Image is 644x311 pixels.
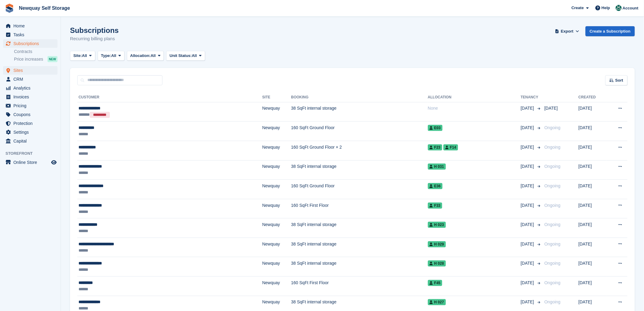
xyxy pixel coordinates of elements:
[151,53,156,59] span: All
[3,22,58,30] a: menu
[101,53,111,59] span: Type:
[262,257,291,277] td: Newquay
[615,77,623,83] span: Sort
[544,145,561,150] span: Ongoing
[13,84,50,92] span: Analytics
[262,141,291,161] td: Newquay
[291,238,428,257] td: 38 SqFt internal storage
[579,276,607,296] td: [DATE]
[521,144,535,150] span: [DATE]
[291,160,428,180] td: 38 SqFt internal storage
[70,35,119,42] p: Recurring billing plans
[3,119,58,128] a: menu
[13,39,50,48] span: Subscriptions
[428,164,446,170] span: H 031
[3,84,58,92] a: menu
[70,26,119,34] h1: Subscriptions
[291,199,428,218] td: 160 SqFt First Floor
[428,93,521,102] th: Allocation
[3,158,58,167] a: menu
[521,125,535,131] span: [DATE]
[521,299,535,305] span: [DATE]
[13,93,50,101] span: Invoices
[428,105,521,111] div: None
[13,75,50,83] span: CRM
[544,242,561,246] span: Ongoing
[166,51,205,61] button: Unit Status: All
[443,144,458,150] span: F14
[13,66,50,75] span: Sites
[579,93,607,102] th: Created
[262,93,291,102] th: Site
[544,183,561,188] span: Ongoing
[521,93,542,102] th: Tenancy
[428,280,443,286] span: F45
[13,110,50,119] span: Coupons
[291,257,428,277] td: 38 SqFt internal storage
[3,66,58,75] a: menu
[579,257,607,277] td: [DATE]
[5,4,14,13] img: stora-icon-8386f47178a22dfd0bd8f6a31ec36ba5ce8667c1dd55bd0f319d3a0aa187defe.svg
[428,299,446,305] span: H 027
[579,199,607,218] td: [DATE]
[262,238,291,257] td: Newquay
[544,106,558,111] span: [DATE]
[521,260,535,267] span: [DATE]
[579,218,607,238] td: [DATE]
[291,180,428,199] td: 160 SqFt Ground Floor
[14,56,43,62] span: Price increases
[5,150,61,157] span: Storefront
[13,30,50,39] span: Tasks
[77,93,262,102] th: Customer
[616,5,622,11] img: JON
[13,137,50,145] span: Capital
[561,28,573,34] span: Export
[291,102,428,122] td: 38 SqFt internal storage
[428,183,443,189] span: E36
[428,241,446,247] span: H 029
[579,160,607,180] td: [DATE]
[3,110,58,119] a: menu
[428,222,446,228] span: H 023
[192,53,197,59] span: All
[428,144,443,150] span: F23
[521,280,535,286] span: [DATE]
[170,53,192,59] span: Unit Status:
[291,276,428,296] td: 160 SqFt First Floor
[554,26,581,36] button: Export
[13,158,50,167] span: Online Store
[70,51,95,61] button: Site: All
[13,128,50,136] span: Settings
[111,53,116,59] span: All
[3,101,58,110] a: menu
[3,93,58,101] a: menu
[428,125,443,131] span: E03
[3,137,58,145] a: menu
[3,39,58,48] a: menu
[291,141,428,161] td: 160 SqFt Ground Floor × 2
[291,122,428,141] td: 160 SqFt Ground Floor
[428,260,446,267] span: H 028
[82,53,87,59] span: All
[262,180,291,199] td: Newquay
[579,102,607,122] td: [DATE]
[73,53,82,59] span: Site:
[130,53,151,59] span: Allocation:
[602,5,610,11] span: Help
[544,299,561,304] span: Ongoing
[98,51,124,61] button: Type: All
[579,238,607,257] td: [DATE]
[262,160,291,180] td: Newquay
[572,5,584,11] span: Create
[623,5,639,11] span: Account
[579,141,607,161] td: [DATE]
[262,199,291,218] td: Newquay
[291,93,428,102] th: Booking
[127,51,164,61] button: Allocation: All
[544,261,561,266] span: Ongoing
[13,22,50,30] span: Home
[50,159,58,166] a: Preview store
[544,280,561,285] span: Ongoing
[521,163,535,170] span: [DATE]
[47,56,58,62] div: NEW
